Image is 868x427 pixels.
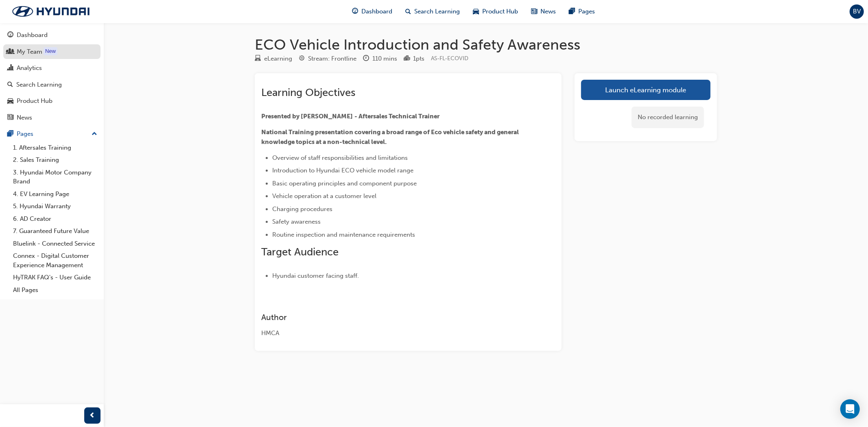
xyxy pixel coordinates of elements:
span: search-icon [7,81,13,89]
a: 4. EV Learning Page [10,188,101,200]
button: Pages [3,126,101,142]
div: Tooltip anchor [44,47,57,55]
span: Dashboard [362,7,393,16]
a: Launch eLearning module [581,80,711,100]
span: Product Hub [483,7,518,16]
div: News [17,113,32,122]
a: 6. AD Creator [10,213,101,225]
img: Trak [4,3,98,20]
span: Introduction to Hyundai ECO vehicle model range [272,167,413,174]
div: Duration [363,54,397,64]
span: BV [853,7,861,16]
span: clock-icon [363,55,369,63]
span: Hyundai customer facing staff. [272,272,359,279]
span: Vehicle operation at a customer level [272,192,376,200]
button: BV [850,4,864,19]
a: search-iconSearch Learning [399,3,467,20]
div: Pages [17,129,33,139]
a: 1. Aftersales Training [10,142,101,154]
div: HMCA [261,329,526,338]
a: Bluelink - Connected Service [10,237,101,250]
span: up-icon [92,129,97,139]
span: Routine inspection and maintenance requirements [272,231,415,238]
a: pages-iconPages [563,3,602,20]
a: 2. Sales Training [10,154,101,166]
div: Search Learning [16,80,62,89]
span: car-icon [7,98,13,105]
span: learningResourceType_ELEARNING-icon [255,55,261,63]
span: prev-icon [90,411,96,421]
a: News [3,110,101,125]
div: 1 pts [413,54,424,63]
span: car-icon [473,7,479,17]
span: podium-icon [404,55,410,63]
span: News [541,7,556,16]
a: Product Hub [3,94,101,109]
div: Dashboard [17,30,48,40]
h3: Author [261,313,526,322]
a: Analytics [3,61,101,76]
a: Search Learning [3,77,101,92]
span: people-icon [7,48,13,56]
a: Dashboard [3,28,101,43]
span: Safety awareness [272,218,321,225]
div: Product Hub [17,96,52,106]
span: news-icon [531,7,538,17]
span: guage-icon [7,32,13,39]
div: Type [255,54,292,64]
div: Stream: Frontline [308,54,356,63]
span: chart-icon [7,65,13,72]
h1: ECO Vehicle Introduction and Safety Awareness [255,36,717,54]
a: guage-iconDashboard [346,3,399,20]
a: news-iconNews [525,3,563,20]
a: 7. Guaranteed Future Value [10,225,101,237]
span: pages-icon [569,7,575,17]
div: Analytics [17,63,42,73]
a: HyTRAK FAQ's - User Guide [10,271,101,284]
span: Basic operating principles and component purpose [272,180,417,187]
span: guage-icon [352,7,359,17]
span: National Training presentation covering a broad range of Eco vehicle safety and general knowledge... [261,129,520,146]
span: pages-icon [7,131,13,138]
div: No recorded learning [632,107,704,128]
a: car-iconProduct Hub [467,3,525,20]
span: target-icon [299,55,305,63]
span: - Aftersales Technical Trainer [354,113,439,120]
a: Connex - Digital Customer Experience Management [10,250,101,271]
div: Points [404,54,424,64]
button: DashboardMy TeamAnalyticsSearch LearningProduct HubNews [3,26,101,126]
div: 110 mins [372,54,397,63]
span: Learning resource code [431,55,468,62]
span: news-icon [7,114,13,122]
span: Presented by [PERSON_NAME] [261,113,353,120]
a: My Team [3,44,101,59]
div: My Team [17,47,42,57]
a: All Pages [10,284,101,296]
span: Learning Objectives [261,86,355,99]
span: search-icon [406,7,411,17]
span: Target Audience [261,246,339,258]
span: Charging procedures [272,205,332,213]
a: 5. Hyundai Warranty [10,200,101,213]
span: Overview of staff responsibilities and limitations [272,154,408,161]
span: Pages [579,7,595,16]
div: Open Intercom Messenger [840,399,860,419]
span: Search Learning [415,7,460,16]
div: Stream [299,54,356,64]
div: eLearning [264,54,292,63]
a: 3. Hyundai Motor Company Brand [10,166,101,188]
